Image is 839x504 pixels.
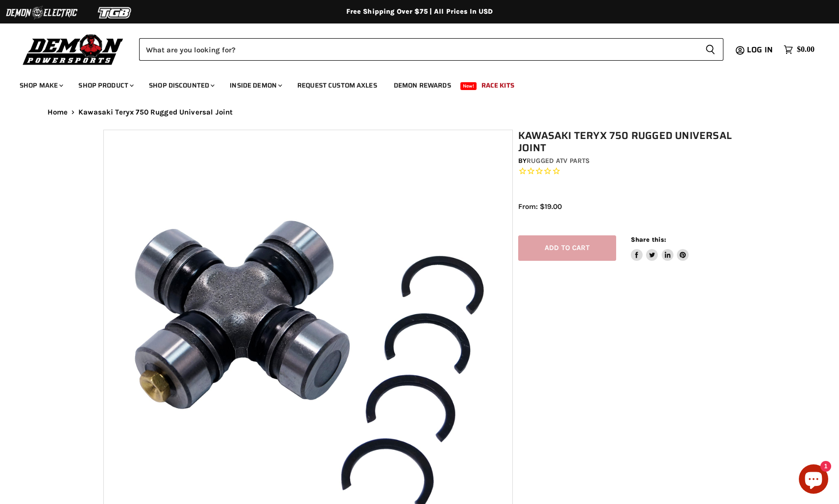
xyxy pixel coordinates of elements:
[631,235,689,261] aside: Share this:
[20,32,127,67] img: Demon Powersports
[12,71,812,95] ul: Main menu
[139,38,697,61] input: Search
[28,7,812,16] div: Free Shipping Over $75 | All Prices In USD
[78,108,233,116] span: Kawasaki Teryx 750 Rugged Universal Joint
[518,156,742,166] div: by
[71,75,140,95] a: Shop Product
[631,236,666,243] span: Share this:
[518,130,742,154] h1: Kawasaki Teryx 750 Rugged Universal Joint
[779,43,819,57] a: $0.00
[747,44,773,56] span: Log in
[527,157,590,165] a: Rugged ATV Parts
[28,108,812,116] nav: Breadcrumbs
[142,75,220,95] a: Shop Discounted
[797,45,815,54] span: $0.00
[222,75,288,95] a: Inside Demon
[5,3,78,22] img: Demon Electric Logo 2
[460,82,477,90] span: New!
[48,108,68,116] a: Home
[12,75,69,95] a: Shop Make
[518,202,562,211] span: From: $19.00
[78,3,152,22] img: TGB Logo 2
[697,38,723,61] button: Search
[386,75,458,95] a: Demon Rewards
[474,75,522,95] a: Race Kits
[743,46,779,54] a: Log in
[796,464,831,496] inbox-online-store-chat: Shopify online store chat
[290,75,384,95] a: Request Custom Axles
[139,38,723,61] form: Product
[518,166,742,177] span: Rated 0.0 out of 5 stars 0 reviews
